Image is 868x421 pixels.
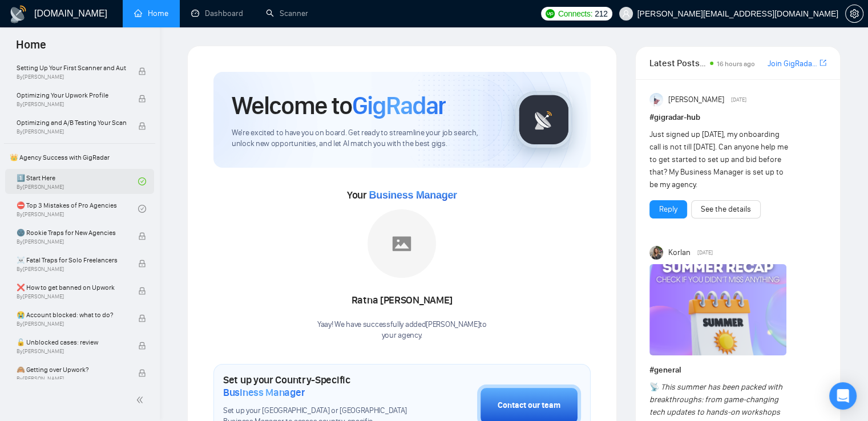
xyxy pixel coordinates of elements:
[138,205,146,213] span: check-circle
[138,67,146,75] span: lock
[17,375,126,382] span: By [PERSON_NAME]
[17,254,126,266] span: ☠️ Fatal Traps for Solo Freelancers
[266,9,308,18] a: searchScanner
[17,90,126,101] span: Optimizing Your Upwork Profile
[819,58,826,68] a: export
[138,342,146,350] span: lock
[347,189,457,201] span: Your
[717,60,755,68] span: 16 hours ago
[138,122,146,130] span: lock
[845,5,863,23] button: setting
[317,319,487,341] div: Yaay! We have successfully added [PERSON_NAME] to
[138,177,146,185] span: check-circle
[223,386,305,399] span: Business Manager
[731,95,746,105] span: [DATE]
[17,309,126,321] span: 😭 Account blocked: what to do?
[622,10,630,18] span: user
[829,382,857,410] div: Open Intercom Messenger
[17,62,126,74] span: Setting Up Your First Scanner and Auto-Bidder
[595,7,607,20] span: 212
[17,117,126,128] span: Optimizing and A/B Testing Your Scanner for Better Results
[232,90,446,121] h1: Welcome to
[649,200,687,218] button: Reply
[352,90,446,121] span: GigRadar
[668,94,724,106] span: [PERSON_NAME]
[138,369,146,377] span: lock
[223,374,420,399] h1: Set up your Country-Specific
[768,58,817,70] a: Join GigRadar Slack Community
[134,9,168,18] a: homeHome
[546,9,555,18] img: upwork-logo.png
[691,200,761,218] button: See the details
[17,169,138,194] a: 1️⃣ Start HereBy[PERSON_NAME]
[317,330,487,341] p: your agency .
[515,91,572,148] img: gigradar-logo.png
[317,291,487,310] div: Ratna [PERSON_NAME]
[17,348,126,355] span: By [PERSON_NAME]
[17,238,126,245] span: By [PERSON_NAME]
[7,37,55,60] span: Home
[9,5,27,23] img: logo
[138,260,146,268] span: lock
[138,95,146,103] span: lock
[17,293,126,300] span: By [PERSON_NAME]
[846,9,863,18] span: setting
[701,203,751,216] a: See the details
[17,227,126,238] span: 🌚 Rookie Traps for New Agencies
[659,203,677,216] a: Reply
[232,128,497,149] span: We're excited to have you on board. Get ready to streamline your job search, unlock new opportuni...
[649,382,659,392] span: 📡
[819,58,826,67] span: export
[649,364,826,377] h1: # general
[17,74,126,80] span: By [PERSON_NAME]
[17,337,126,348] span: 🔓 Unblocked cases: review
[138,232,146,240] span: lock
[17,321,126,327] span: By [PERSON_NAME]
[5,146,154,169] span: 👑 Agency Success with GigRadar
[17,282,126,293] span: ❌ How to get banned on Upwork
[498,399,560,412] div: Contact our team
[17,128,126,135] span: By [PERSON_NAME]
[845,9,863,18] a: setting
[649,246,663,260] img: Korlan
[649,264,786,355] img: F09CV3P1UE7-Summer%20recap.png
[138,287,146,295] span: lock
[649,128,791,191] div: Just signed up [DATE], my onboarding call is not till [DATE]. Can anyone help me to get started t...
[138,314,146,322] span: lock
[697,248,713,258] span: [DATE]
[368,209,436,278] img: placeholder.png
[17,101,126,108] span: By [PERSON_NAME]
[17,266,126,273] span: By [PERSON_NAME]
[17,364,126,375] span: 🙈 Getting over Upwork?
[191,9,243,18] a: dashboardDashboard
[649,56,706,70] span: Latest Posts from the GigRadar Community
[369,189,457,201] span: Business Manager
[558,7,592,20] span: Connects:
[649,111,826,124] h1: # gigradar-hub
[17,196,138,221] a: ⛔ Top 3 Mistakes of Pro AgenciesBy[PERSON_NAME]
[649,93,663,107] img: Anisuzzaman Khan
[136,394,147,406] span: double-left
[668,246,690,259] span: Korlan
